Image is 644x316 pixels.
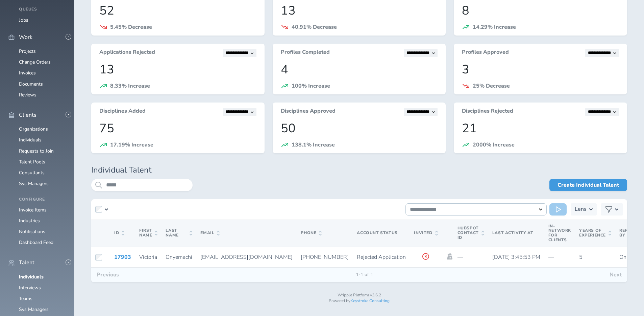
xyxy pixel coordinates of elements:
[281,63,438,76] p: 4
[19,180,49,187] a: Sys Managers
[139,228,157,238] span: First Name
[19,274,44,280] a: Individuals
[19,70,36,76] a: Invoices
[19,259,34,266] span: Talent
[281,108,336,116] h3: Disciplines Approved
[66,34,71,40] button: -
[579,253,583,261] span: 5
[281,121,438,135] p: 50
[19,148,54,154] a: Requests to Join
[110,82,150,90] span: 8.33% Increase
[19,137,42,143] a: Individuals
[281,4,438,18] p: 13
[166,228,192,238] span: Last Name
[200,253,293,261] span: [EMAIL_ADDRESS][DOMAIN_NAME]
[19,159,45,165] a: Talent Pools
[139,253,157,261] span: Victoria
[19,239,53,246] a: Dashboard Feed
[492,230,534,235] span: Last Activity At
[462,4,619,18] p: 8
[350,298,390,303] a: Keystroke Consulting
[462,108,513,116] h3: Disciplines Rejected
[473,141,515,149] span: 2000% Increase
[549,203,567,216] button: Run Action
[462,49,509,57] h3: Profiles Approved
[414,231,438,235] span: Invited
[19,112,36,118] span: Clients
[19,218,40,224] a: Industries
[166,253,192,261] span: Onyemachi
[91,299,627,303] p: Powered by
[292,141,335,149] span: 138.1% Increase
[549,179,627,191] a: Create Individual Talent
[492,253,540,261] span: [DATE] 3:45:53 PM
[19,306,49,313] a: Sys Managers
[292,23,337,31] span: 40.91% Decrease
[19,7,66,12] h4: Queues
[446,253,453,259] a: Impersonate
[19,17,28,23] a: Jobs
[110,141,153,149] span: 17.19% Increase
[281,49,330,57] h3: Profiles Completed
[350,272,378,277] span: 1-1 of 1
[114,253,131,261] a: 17903
[301,231,322,235] span: Phone
[114,231,124,235] span: ID
[19,228,45,235] a: Notifications
[91,165,627,175] h1: Individual Talent
[19,81,43,87] a: Documents
[99,49,155,57] h3: Applications Rejected
[19,207,47,213] a: Invoice Items
[19,34,32,40] span: Work
[292,82,330,90] span: 100% Increase
[473,23,516,31] span: 14.29% Increase
[99,63,256,76] p: 13
[357,230,397,235] span: Account Status
[462,63,619,76] p: 3
[19,295,32,302] a: Teams
[99,108,146,116] h3: Disciplines Added
[357,253,406,261] span: Rejected Application
[462,121,619,135] p: 21
[575,203,587,216] h3: Lens
[66,259,71,265] button: -
[457,254,484,260] p: —
[473,82,510,90] span: 25% Decrease
[19,170,45,176] a: Consultants
[99,4,256,18] p: 52
[604,268,627,282] button: Next
[301,253,349,261] span: [PHONE_NUMBER]
[19,285,41,291] a: Interviews
[200,231,220,235] span: Email
[19,126,48,132] a: Organizations
[457,226,484,240] span: Hubspot Contact Id
[91,293,627,298] p: Wripple Platform v3.6.2
[19,59,51,65] a: Change Orders
[579,228,611,238] span: Years of Experience
[548,253,554,261] span: —
[19,92,36,98] a: Reviews
[110,23,152,31] span: 5.45% Decrease
[99,121,256,135] p: 75
[548,223,571,243] span: In-Network for Clients
[91,268,124,282] button: Previous
[66,112,71,117] button: -
[19,48,36,54] a: Projects
[571,203,597,216] button: Lens
[19,197,66,202] h4: Configure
